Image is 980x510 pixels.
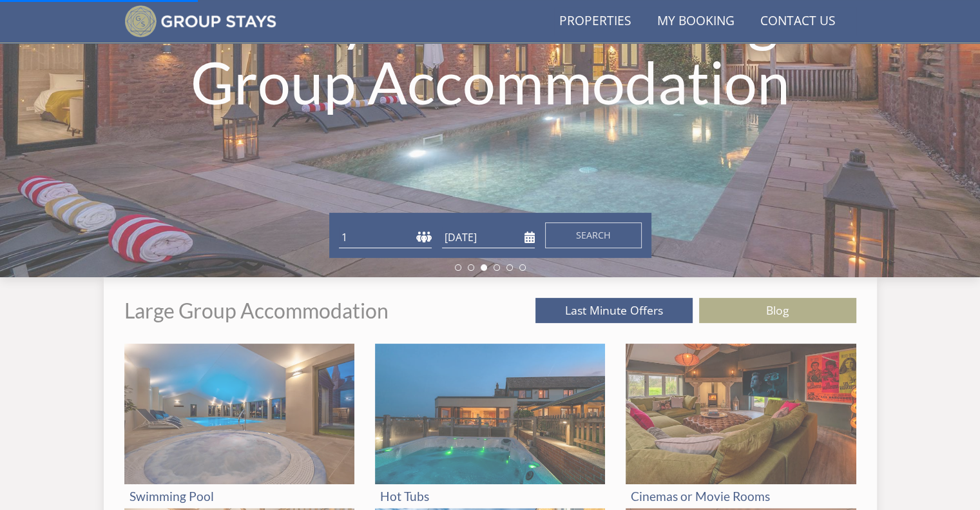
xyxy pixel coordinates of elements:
button: Search [545,222,642,248]
a: 'Cinemas or Movie Rooms' - Large Group Accommodation Holiday Ideas Cinemas or Movie Rooms [626,344,856,508]
a: My Booking [652,7,740,36]
input: Arrival Date [442,227,535,248]
h3: Cinemas or Movie Rooms [631,489,850,503]
a: Contact Us [755,7,841,36]
span: Search [576,229,611,241]
h1: Large Group Accommodation [124,299,389,322]
a: Blog [699,298,856,323]
a: Last Minute Offers [535,298,693,323]
h3: Swimming Pool [130,489,349,503]
img: 'Cinemas or Movie Rooms' - Large Group Accommodation Holiday Ideas [626,344,856,484]
img: Group Stays [124,5,277,37]
h3: Hot Tubs [380,489,600,503]
a: 'Hot Tubs' - Large Group Accommodation Holiday Ideas Hot Tubs [375,344,605,508]
img: 'Hot Tubs' - Large Group Accommodation Holiday Ideas [375,344,605,484]
a: 'Swimming Pool' - Large Group Accommodation Holiday Ideas Swimming Pool [124,344,354,508]
img: 'Swimming Pool' - Large Group Accommodation Holiday Ideas [124,344,354,484]
a: Properties [554,7,637,36]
